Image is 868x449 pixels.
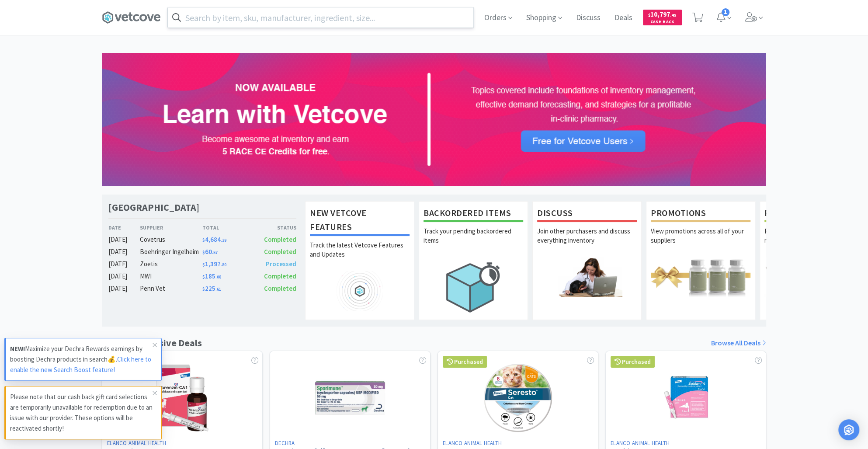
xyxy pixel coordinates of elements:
span: . 57 [212,250,218,255]
h1: Discuss [537,206,637,222]
input: Search by item, sku, manufacturer, ingredient, size... [168,7,473,28]
p: Please note that our cash back gift card selections are temporarily unavailable for redemption du... [10,392,153,434]
span: 1 [722,8,729,16]
a: [DATE]Zoetis$1,397.80Processed [108,259,296,269]
strong: NEW! [10,345,25,353]
img: hero_samples.png [764,257,864,297]
p: Track the latest Vetcove Features and Updates [310,240,410,271]
img: hero_backorders.png [424,257,523,317]
h1: Promotions [651,206,750,222]
span: . 08 [215,274,221,280]
h1: [GEOGRAPHIC_DATA] [108,201,199,214]
span: $ [648,12,650,18]
span: Completed [264,235,296,244]
div: [DATE] [108,271,140,282]
div: Covetrus [140,234,202,245]
p: Join other purchasers and discuss everything inventory [537,226,637,257]
p: Request free samples on the newest veterinary products [764,226,864,257]
span: Processed [266,260,296,268]
img: hero_discuss.png [537,257,637,297]
a: Backordered ItemsTrack your pending backordered items [419,201,528,320]
div: Boehringer Ingelheim [140,247,202,257]
span: 185 [202,272,221,280]
p: View promotions across all of your suppliers [651,226,750,257]
span: $ [202,286,205,292]
img: 72e902af0f5a4fbaa8a378133742b35d.png [102,53,766,186]
h1: New Vetcove Features [310,206,410,236]
span: $ [202,274,205,280]
h1: Free Samples [764,206,864,222]
h1: Vetcove Exclusive Deals [102,335,202,351]
h1: Backordered Items [424,206,523,222]
img: hero_feature_roadmap.png [310,271,410,311]
span: $ [202,250,205,255]
div: Penn Vet [140,283,202,294]
a: $10,797.45Cash Back [643,6,682,29]
span: Cash Back [648,20,677,25]
a: Discuss [573,14,604,22]
div: Open Intercom Messenger [838,419,859,440]
span: 10,797 [648,10,677,18]
div: MWI [140,271,202,282]
a: Deals [611,14,636,22]
div: Supplier [140,223,202,232]
span: . 39 [221,237,226,243]
img: hero_promotions.png [651,257,750,297]
a: [DATE]MWI$185.08Completed [108,271,296,282]
div: Date [108,223,140,232]
span: 1,397 [202,260,226,268]
p: Maximize your Dechra Rewards earnings by boosting Dechra products in search💰. [10,344,153,375]
div: Zoetis [140,259,202,269]
div: Status [249,223,296,232]
a: DiscussJoin other purchasers and discuss everything inventory [532,201,642,320]
span: Completed [264,284,296,292]
div: [DATE] [108,234,140,245]
span: 225 [202,284,221,292]
span: Completed [264,247,296,256]
div: Total [202,223,250,232]
span: 4,684 [202,235,226,244]
span: 60 [202,247,218,256]
span: . 61 [215,286,221,292]
span: . 45 [670,12,677,18]
div: [DATE] [108,247,140,257]
span: $ [202,262,205,268]
div: [DATE] [108,259,140,269]
a: New Vetcove FeaturesTrack the latest Vetcove Features and Updates [305,201,414,320]
span: $ [202,237,205,243]
a: [DATE]Covetrus$4,684.39Completed [108,234,296,245]
span: Completed [264,272,296,280]
div: [DATE] [108,283,140,294]
a: [DATE]Boehringer Ingelheim$60.57Completed [108,247,296,257]
a: [DATE]Penn Vet$225.61Completed [108,283,296,294]
p: Track your pending backordered items [424,226,523,257]
span: . 80 [221,262,226,268]
a: PromotionsView promotions across all of your suppliers [646,201,755,320]
a: Browse All Deals [711,338,766,349]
